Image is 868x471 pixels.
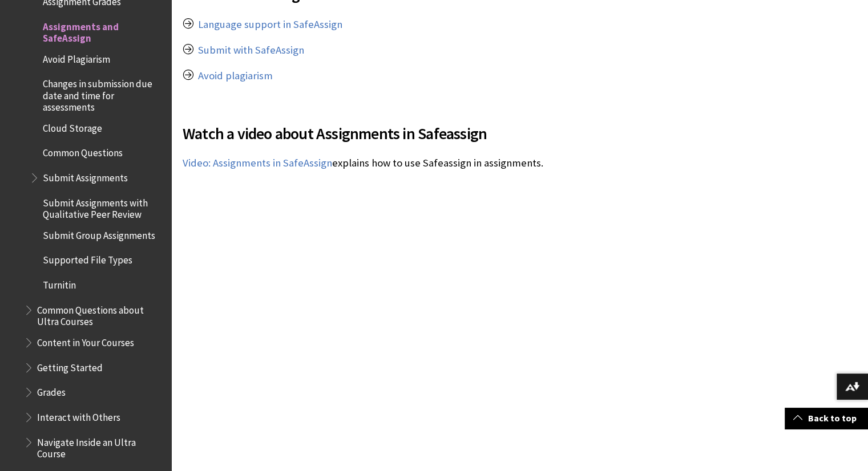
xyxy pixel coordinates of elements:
[43,17,163,44] span: Assignments and SafeAssign
[37,301,163,327] span: Common Questions about Ultra Courses
[37,433,163,460] span: Navigate Inside an Ultra Course
[37,333,134,348] span: Content in Your Courses
[43,144,123,159] span: Common Questions
[43,168,128,184] span: Submit Assignments
[183,156,332,170] a: Video: Assignments in SafeAssign
[43,226,155,241] span: Submit Group Assignments
[43,119,102,134] span: Cloud Storage
[37,383,66,398] span: Grades
[183,121,688,145] span: Watch a video about Assignments in Safeassign
[43,193,163,220] span: Submit Assignments with Qualitative Peer Review
[37,358,103,373] span: Getting Started
[198,18,342,31] a: Language support in SafeAssign
[198,69,273,83] a: Avoid plagiarism
[37,408,120,423] span: Interact with Others
[43,50,110,65] span: Avoid Plagiarism
[43,75,163,113] span: Changes in submission due date and time for assessments
[183,156,688,201] p: explains how to use Safeassign in assignments.
[198,43,304,57] a: Submit with SafeAssign
[43,251,132,266] span: Supported File Types
[785,408,868,429] a: Back to top
[43,275,76,291] span: Turnitin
